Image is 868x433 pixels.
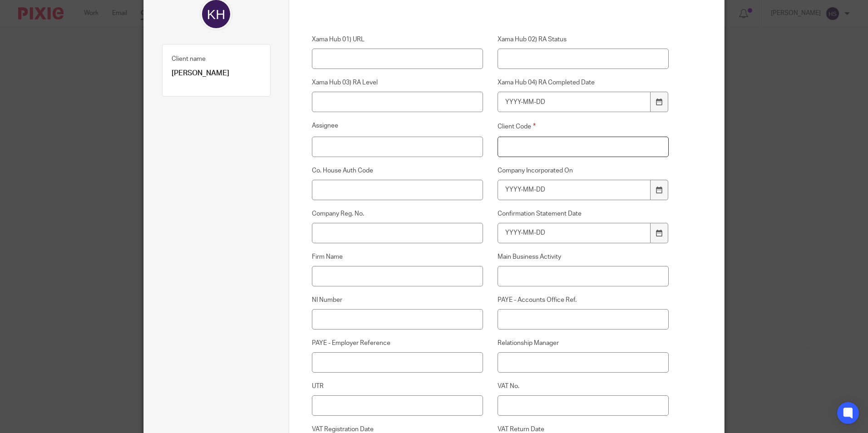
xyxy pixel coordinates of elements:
p: [PERSON_NAME] [172,69,261,78]
label: Main Business Activity [498,252,669,261]
label: Assignee [312,121,483,132]
input: YYYY-MM-DD [498,223,651,243]
label: Xama Hub 04) RA Completed Date [498,78,669,87]
label: Relationship Manager [498,339,669,348]
label: NI Number [312,295,483,305]
label: Xama Hub 02) RA Status [498,35,669,44]
input: YYYY-MM-DD [498,92,651,112]
label: VAT No. [498,382,669,391]
label: Client name [172,54,206,64]
label: UTR [312,382,483,391]
label: Xama Hub 01) URL [312,35,483,44]
label: Company Reg. No. [312,209,483,218]
label: Confirmation Statement Date [498,209,669,218]
label: Client Code [498,121,669,132]
input: YYYY-MM-DD [498,180,651,200]
label: PAYE - Employer Reference [312,339,483,348]
label: Firm Name [312,252,483,261]
label: PAYE - Accounts Office Ref. [498,295,669,305]
label: Co. House Auth Code [312,166,483,175]
label: Xama Hub 03) RA Level [312,78,483,87]
label: Company Incorporated On [498,166,669,175]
